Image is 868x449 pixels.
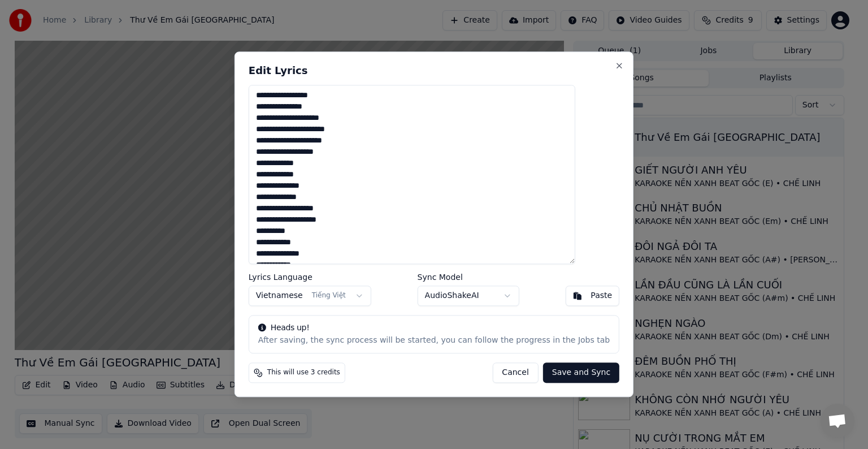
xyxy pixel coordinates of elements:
[258,335,610,347] div: After saving, the sync process will be started, you can follow the progress in the Jobs tab
[258,323,610,334] div: Heads up!
[543,363,619,383] button: Save and Sync
[249,274,371,282] label: Lyrics Language
[249,66,619,76] h2: Edit Lyrics
[267,369,340,378] span: This will use 3 credits
[565,286,619,306] button: Paste
[492,363,538,383] button: Cancel
[591,291,612,302] div: Paste
[418,274,519,282] label: Sync Model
